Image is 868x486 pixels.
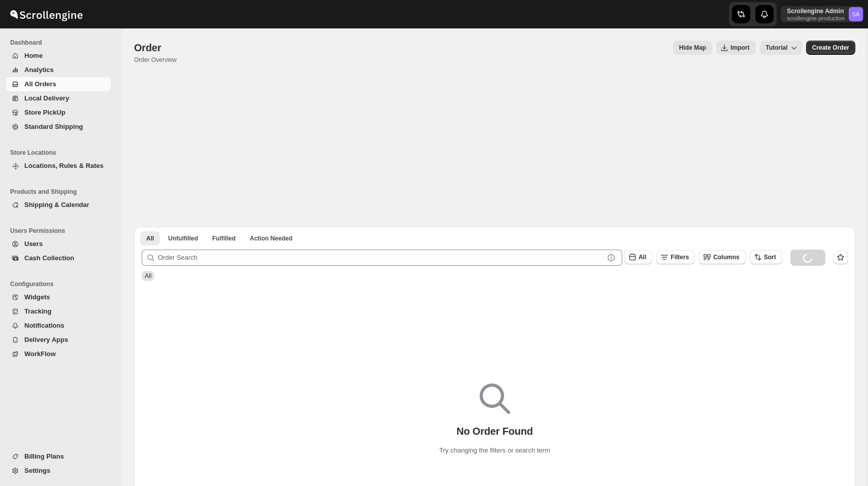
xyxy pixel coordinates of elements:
span: Dashboard [10,39,115,47]
button: User menu [781,6,864,22]
button: Filters [656,250,695,264]
button: Sort [750,250,782,264]
button: All [140,231,160,246]
button: Tracking [6,304,111,319]
span: Create Order [812,44,849,52]
span: Cash Collection [24,254,74,262]
span: Users Permissions [10,227,115,235]
button: WorkFlow [6,347,111,361]
text: SA [852,11,860,17]
button: Import [716,41,755,55]
button: Locations, Rules & Rates [6,159,111,173]
button: Analytics [6,63,111,77]
span: Sort [764,254,776,261]
span: Widgets [24,293,50,301]
span: All Orders [24,80,56,88]
span: Home [24,52,43,59]
span: Local Delivery [24,94,69,102]
img: Empty search results [480,384,510,414]
span: Fulfilled [212,234,236,242]
button: Tutorial [760,41,802,55]
span: Billing Plans [24,453,64,460]
span: Users [24,240,43,248]
span: WorkFlow [24,350,56,358]
p: Try changing the filters or search term [439,445,550,456]
span: Delivery Apps [24,336,68,343]
button: All Orders [6,77,111,91]
span: Locations, Rules & Rates [24,162,104,169]
button: All [624,250,652,264]
button: Users [6,237,111,251]
span: Settings [24,467,50,474]
span: Unfulfilled [168,234,198,242]
span: Hide Map [679,44,706,52]
input: Order Search [158,250,604,266]
p: No Order Found [456,425,533,437]
span: Products and Shipping [10,188,115,196]
button: ActionNeeded [244,231,298,246]
img: ScrollEngine [8,2,84,27]
span: Shipping & Calendar [24,201,89,209]
p: Scrollengine Admin [787,7,845,15]
span: Action Needed [250,234,292,242]
button: Home [6,49,111,63]
button: Shipping & Calendar [6,198,111,212]
button: Billing Plans [6,449,111,464]
button: Unfulfilled [162,231,204,246]
button: Fulfilled [206,231,242,246]
button: Cash Collection [6,251,111,265]
span: Scrollengine Admin [849,7,863,21]
button: Columns [699,250,745,264]
p: scrollengine-production [787,15,845,21]
button: Notifications [6,319,111,333]
button: Widgets [6,290,111,304]
span: Store Locations [10,149,115,157]
button: Settings [6,464,111,478]
span: Notifications [24,322,64,329]
span: All [639,254,646,261]
span: Columns [713,254,739,261]
button: Create custom order [806,41,855,55]
button: Map action label [673,41,712,55]
span: Order [134,42,161,53]
span: Import [730,44,749,52]
p: Order Overview [134,56,177,64]
span: Filters [671,254,689,261]
span: Store PickUp [24,109,65,116]
button: Delivery Apps [6,333,111,347]
span: Tutorial [766,44,788,51]
span: All [145,272,151,280]
span: All [146,234,154,242]
span: Standard Shipping [24,123,83,130]
span: Tracking [24,307,51,315]
span: Analytics [24,66,54,74]
span: Configurations [10,280,115,288]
